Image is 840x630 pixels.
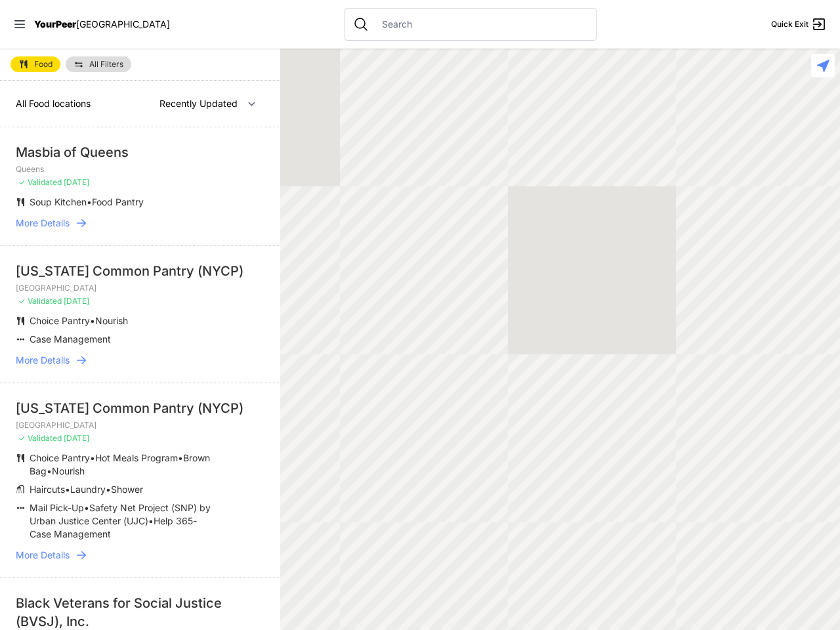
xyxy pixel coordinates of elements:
span: • [65,484,70,495]
span: Case Management [30,333,111,345]
span: • [90,452,95,463]
a: More Details [16,549,264,562]
p: [GEOGRAPHIC_DATA] [16,420,264,430]
span: Nourish [95,315,128,326]
span: Choice Pantry [30,452,90,463]
span: Choice Pantry [30,315,90,326]
span: Quick Exit [771,19,808,30]
span: ✓ Validated [18,177,62,187]
a: Quick Exit [771,16,827,32]
span: [DATE] [64,177,89,187]
span: More Details [16,217,70,230]
a: More Details [16,217,264,230]
span: ✓ Validated [18,296,62,306]
p: Queens [16,164,264,175]
a: More Details [16,354,264,367]
div: [US_STATE] Common Pantry (NYCP) [16,399,264,417]
span: More Details [16,549,70,562]
span: • [106,484,111,495]
span: All Filters [89,60,123,68]
span: Soup Kitchen [30,196,87,207]
span: • [148,515,154,526]
span: • [90,315,95,326]
span: • [84,502,89,513]
span: All Food locations [16,98,91,109]
p: [GEOGRAPHIC_DATA] [16,283,264,293]
a: Food [10,56,60,72]
div: [US_STATE] Common Pantry (NYCP) [16,262,264,280]
a: YourPeer[GEOGRAPHIC_DATA] [34,20,170,28]
span: • [87,196,92,207]
span: YourPeer [34,18,76,30]
span: Food [34,60,52,68]
span: More Details [16,354,70,367]
span: Nourish [52,465,85,476]
span: Hot Meals Program [95,452,178,463]
span: Food Pantry [92,196,144,207]
span: ✓ Validated [18,433,62,443]
span: Laundry [70,484,106,495]
span: • [178,452,183,463]
span: [DATE] [64,296,89,306]
span: Safety Net Project (SNP) by Urban Justice Center (UJC) [30,502,211,526]
span: [GEOGRAPHIC_DATA] [76,18,170,30]
span: • [47,465,52,476]
a: All Filters [66,56,131,72]
div: Masbia of Queens [16,143,264,161]
span: [DATE] [64,433,89,443]
span: Mail Pick-Up [30,502,84,513]
span: Shower [111,484,143,495]
span: Haircuts [30,484,65,495]
input: Search [374,18,588,31]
